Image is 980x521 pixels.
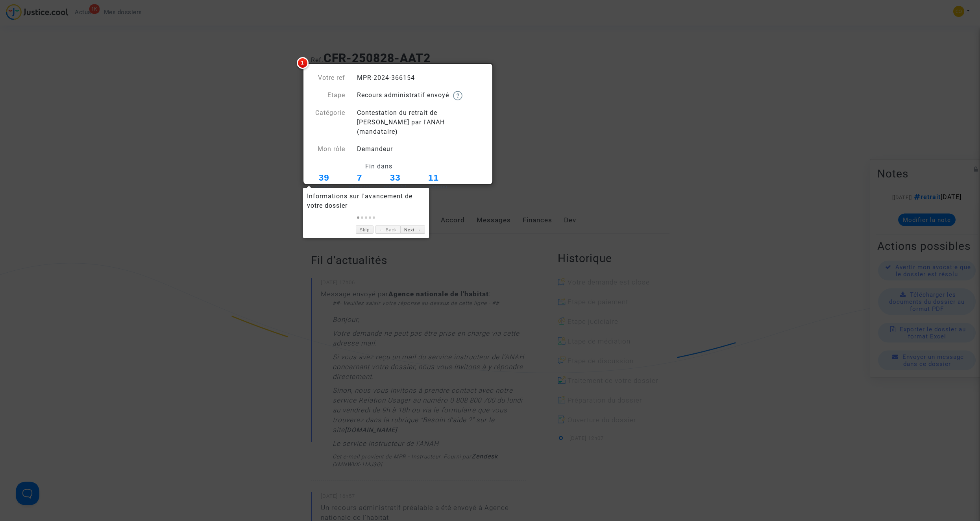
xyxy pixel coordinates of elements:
span: 33 [381,171,409,185]
span: 7 [348,171,371,185]
div: Seconde(s) [420,184,448,190]
div: Minute(s) [381,184,409,190]
div: Etape [305,91,351,100]
div: Votre ref [305,73,351,83]
div: Informations sur l'avancement de votre dossier [307,192,425,211]
a: Next → [400,225,425,234]
div: Recours administratif envoyé [351,91,490,100]
span: 1 [297,57,309,69]
div: Fin dans [305,162,453,171]
div: Mon rôle [305,144,351,154]
div: MPR-2024-366154 [351,73,490,83]
span: 39 [310,171,338,185]
a: Skip [356,225,374,234]
div: Contestation du retrait de [PERSON_NAME] par l'ANAH (mandataire) [351,108,490,137]
span: 11 [420,171,448,185]
a: ← Back [375,225,400,234]
div: Catégorie [305,108,351,137]
div: Demandeur [351,144,490,154]
div: Heure(s) [348,184,371,190]
img: help.svg [453,91,462,100]
div: Jour(s) [310,184,338,190]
